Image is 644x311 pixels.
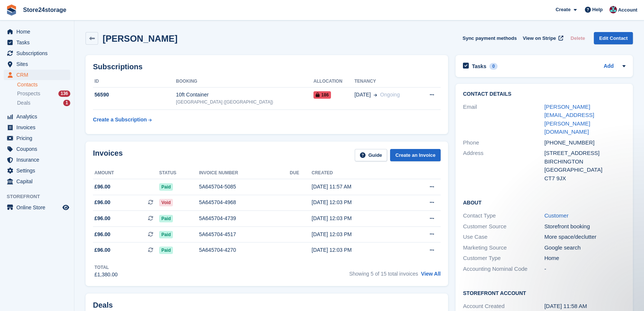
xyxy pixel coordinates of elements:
[390,149,441,161] a: Create an Invoice
[463,244,544,252] div: Marketing Source
[544,149,626,158] div: [STREET_ADDRESS]
[544,233,626,241] div: More space/declutter
[472,63,486,70] h2: Tasks
[4,144,70,154] a: menu
[94,199,110,206] span: £96.00
[463,32,517,44] button: Sync payment methods
[94,231,110,238] span: £96.00
[380,92,400,98] span: Ongoing
[93,149,123,161] h2: Invoices
[544,166,626,174] div: [GEOGRAPHIC_DATA]
[176,91,313,99] div: 10ft Container
[94,215,110,222] span: £96.00
[463,149,544,183] div: Address
[463,265,544,273] div: Accounting Nominal Code
[463,91,625,97] h2: Contact Details
[103,34,177,44] h2: [PERSON_NAME]
[159,247,173,254] span: Paid
[355,149,387,161] a: Guide
[93,116,147,124] div: Create a Subscription
[4,133,70,143] a: menu
[4,111,70,122] a: menu
[544,302,626,311] div: [DATE] 11:58 AM
[523,35,556,42] span: View on Stripe
[4,26,70,37] a: menu
[4,59,70,69] a: menu
[312,199,405,206] div: [DATE] 12:03 PM
[176,76,313,88] th: Booking
[16,122,61,133] span: Invoices
[544,174,626,183] div: CT7 9JX
[592,6,603,13] span: Help
[312,215,405,222] div: [DATE] 12:03 PM
[20,4,70,16] a: Store24storage
[58,91,70,97] div: 136
[544,212,569,219] a: Customer
[463,103,544,136] div: Email
[609,6,617,13] img: George
[16,70,61,80] span: CRM
[63,100,70,106] div: 1
[199,167,290,179] th: Invoice number
[312,246,405,254] div: [DATE] 12:03 PM
[16,59,61,69] span: Sites
[603,62,614,71] a: Add
[199,231,290,238] div: 5A645704-4517
[159,167,199,179] th: Status
[594,32,633,44] a: Edit Contact
[312,167,405,179] th: Created
[159,215,173,222] span: Paid
[93,91,176,99] div: 56590
[4,165,70,176] a: menu
[544,244,626,252] div: Google search
[489,63,498,70] div: 0
[544,254,626,263] div: Home
[349,271,418,277] span: Showing 5 of 15 total invoices
[463,222,544,231] div: Customer Source
[544,104,594,135] a: [PERSON_NAME][EMAIL_ADDRESS][PERSON_NAME][DOMAIN_NAME]
[16,176,61,187] span: Capital
[4,37,70,48] a: menu
[94,264,117,271] div: Total
[354,91,371,99] span: [DATE]
[93,63,441,71] h2: Subscriptions
[463,199,625,206] h2: About
[313,91,331,99] span: 186
[312,231,405,238] div: [DATE] 12:03 PM
[94,271,117,279] div: £1,380.00
[159,199,173,206] span: Void
[4,70,70,80] a: menu
[290,167,312,179] th: Due
[93,167,159,179] th: Amount
[16,165,61,176] span: Settings
[93,76,176,88] th: ID
[16,111,61,122] span: Analytics
[544,139,626,147] div: [PHONE_NUMBER]
[463,289,625,296] h2: Storefront Account
[4,155,70,165] a: menu
[199,215,290,222] div: 5A645704-4739
[313,76,354,88] th: Allocation
[463,233,544,241] div: Use Case
[463,254,544,263] div: Customer Type
[520,32,565,44] a: View on Stripe
[16,133,61,143] span: Pricing
[4,202,70,213] a: menu
[16,155,61,165] span: Insurance
[463,212,544,220] div: Contact Type
[312,183,405,191] div: [DATE] 11:57 AM
[463,139,544,147] div: Phone
[6,4,17,16] img: stora-icon-8386f47178a22dfd0bd8f6a31ec36ba5ce8667c1dd55bd0f319d3a0aa187defe.svg
[17,81,70,88] a: Contacts
[421,271,441,277] a: View All
[16,26,61,37] span: Home
[94,183,110,191] span: £96.00
[17,90,40,97] span: Prospects
[544,158,626,166] div: BIRCHINGTON
[17,99,70,107] a: Deals 1
[61,203,70,212] a: Preview store
[567,32,588,44] button: Delete
[7,193,74,200] span: Storefront
[4,122,70,133] a: menu
[4,48,70,58] a: menu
